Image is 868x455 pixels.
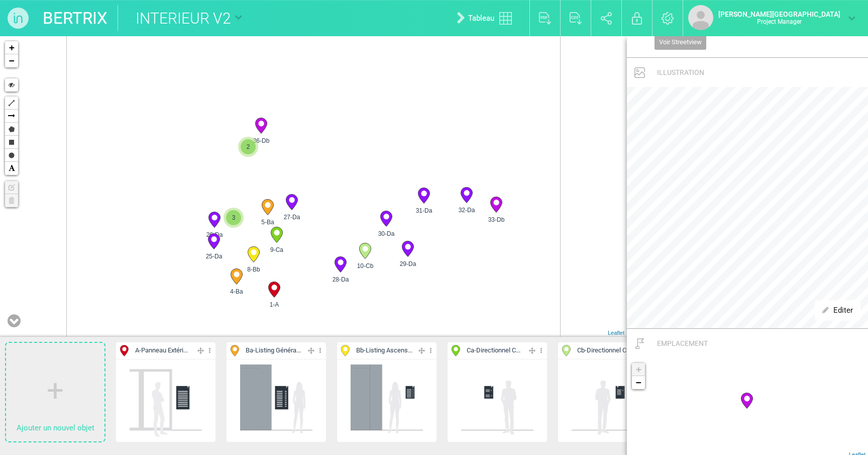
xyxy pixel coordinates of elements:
[571,363,645,438] img: 081332736373.png
[201,252,227,261] span: 25-Da
[350,363,424,438] img: 081333068499.png
[43,5,107,31] a: BERTRIX
[129,363,203,438] img: 081333076977.png
[5,162,18,175] a: Text
[411,206,437,215] span: 31-Da
[226,210,241,225] span: 3
[632,12,642,25] img: locked.svg
[135,346,188,355] span: A - Panneau Extéri...
[241,265,267,274] span: 8-Bb
[632,363,645,376] a: Zoom in
[539,12,552,25] img: export_pdf.svg
[5,123,18,136] a: Polygon
[373,229,399,238] span: 30-Da
[6,343,104,441] a: Ajouter un nouvel objet
[201,230,228,239] span: 26-Da
[5,149,18,162] a: Circle
[246,346,301,355] span: Ba - Listing Généra...
[255,218,281,227] span: 5-Ba
[239,363,313,438] img: 081332981875.png
[688,5,713,30] img: default_avatar.png
[279,213,305,222] span: 27-Da
[5,194,18,207] a: No layers to delete
[6,420,104,436] p: Ajouter un nouvel objet
[261,300,287,309] span: 1-A
[460,363,534,438] img: 081332726898.png
[499,12,512,25] img: tableau.svg
[467,346,520,355] span: Ca - Directionnel C...
[5,54,18,67] a: Zoom out
[570,12,582,25] img: export_csv.svg
[352,261,378,270] span: 10-Cb
[395,259,421,268] span: 29-Da
[328,275,354,284] span: 28-Da
[5,181,18,194] a: No layers to edit
[356,346,412,355] span: Bb - Listing Ascens...
[5,41,18,54] a: Zoom in
[815,300,860,321] a: Editer
[5,110,18,123] a: Arrow
[718,10,840,18] strong: [PERSON_NAME][GEOGRAPHIC_DATA]
[655,34,706,50] a: Voir Streetview
[657,68,704,76] span: Illustration
[248,136,274,145] span: 36-Db
[264,245,290,254] span: 9-Ca
[224,287,250,296] span: 4-Ba
[5,136,18,149] a: Rectangle
[5,97,18,110] a: Polyline
[688,5,855,30] a: [PERSON_NAME][GEOGRAPHIC_DATA]Project Manager
[657,339,708,347] span: Emplacement
[635,338,644,349] img: IMP_ICON_emplacement.svg
[449,2,524,34] a: Tableau
[486,215,507,224] span: 33-Db
[577,346,631,355] span: Cb - Directionnel C...
[608,330,624,336] a: Leaflet
[718,18,840,25] p: Project Manager
[662,12,674,25] img: settings.svg
[601,12,612,25] img: share.svg
[634,67,645,78] img: IMP_ICON_integration.svg
[454,206,480,215] span: 32-Da
[632,376,645,389] a: Zoom out
[241,139,256,154] span: 2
